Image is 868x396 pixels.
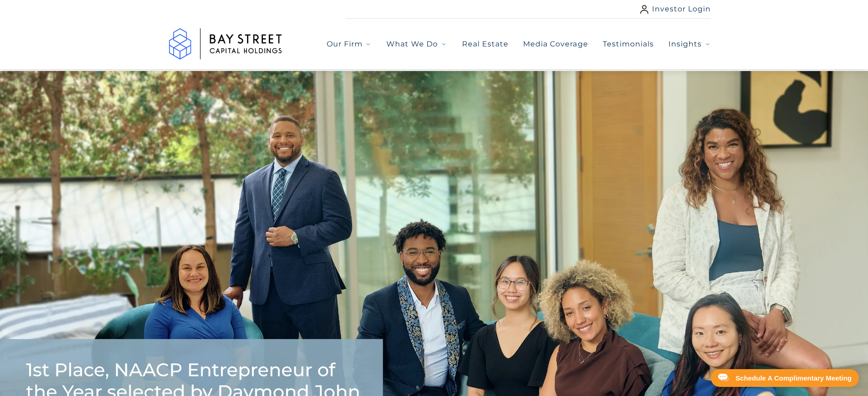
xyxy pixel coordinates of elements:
[386,39,447,50] button: What We Do
[640,5,648,14] img: user icon
[157,19,294,69] a: Go to home page
[157,19,294,69] img: Logo
[523,39,588,50] a: Media Coverage
[462,39,508,50] a: Real Estate
[668,39,711,50] button: Insights
[327,39,363,50] span: Our Firm
[327,39,372,50] button: Our Firm
[640,4,711,15] a: Investor Login
[386,39,438,50] span: What We Do
[603,39,654,50] a: Testimonials
[735,375,852,381] div: Schedule A Complimentary Meeting
[668,39,702,50] span: Insights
